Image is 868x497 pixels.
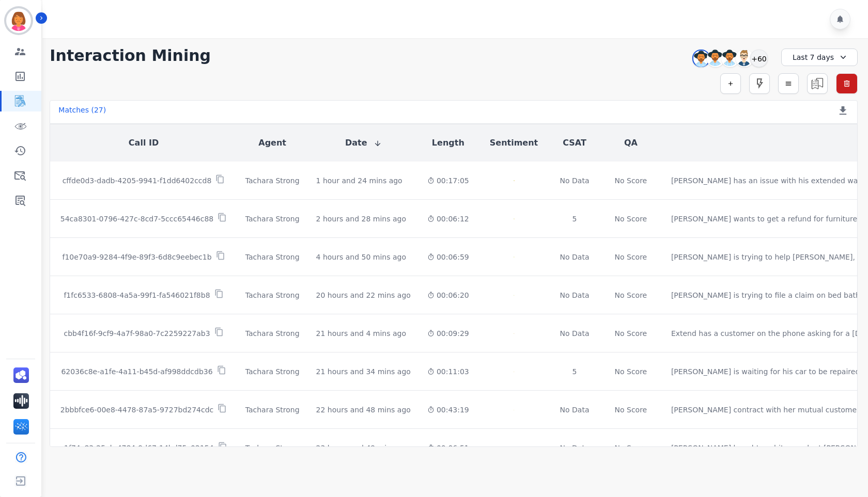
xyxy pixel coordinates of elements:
[316,252,406,262] div: 4 hours and 50 mins ago
[60,443,213,453] p: c1f74c83-25eb-4784-9d67-14bd75c02154
[50,46,211,65] h1: Interaction Mining
[615,443,647,453] div: No Score
[615,175,647,186] div: No Score
[559,328,591,339] div: No Data
[245,366,300,377] div: Tachara Strong
[316,290,411,300] div: 20 hours and 22 mins ago
[427,443,469,453] div: 00:06:51
[427,252,469,262] div: 00:06:59
[64,290,210,300] p: f1fc6533-6808-4a5a-99f1-fa546021f8b8
[490,137,538,149] button: Sentiment
[559,443,591,453] div: No Data
[245,175,300,186] div: Tachara Strong
[559,366,591,377] div: 5
[58,105,106,119] div: Matches ( 27 )
[245,290,300,300] div: Tachara Strong
[615,366,647,377] div: No Score
[624,137,638,149] button: QA
[258,137,286,149] button: Agent
[615,328,647,339] div: No Score
[427,328,469,339] div: 00:09:29
[316,175,402,186] div: 1 hour and 24 mins ago
[559,252,591,262] div: No Data
[427,290,469,300] div: 00:06:20
[427,405,469,415] div: 00:43:19
[615,252,647,262] div: No Score
[245,328,300,339] div: Tachara Strong
[316,214,406,224] div: 2 hours and 28 mins ago
[63,175,212,186] p: cffde0d3-dadb-4205-9941-f1dd6402ccd8
[245,443,300,453] div: Tachara Strong
[615,214,647,224] div: No Score
[427,366,469,377] div: 00:11:03
[559,214,591,224] div: 5
[316,443,411,453] div: 23 hours and 49 mins ago
[245,405,300,415] div: Tachara Strong
[427,175,469,186] div: 00:17:05
[63,252,212,262] p: f10e70a9-9284-4f9e-89f3-6d8c9eebec1b
[245,252,300,262] div: Tachara Strong
[316,328,406,339] div: 21 hours and 4 mins ago
[316,366,411,377] div: 21 hours and 34 mins ago
[60,214,213,224] p: 54ca8301-0796-427c-8cd7-5ccc65446c88
[432,137,464,149] button: Length
[316,405,411,415] div: 22 hours and 48 mins ago
[129,137,159,149] button: Call ID
[345,137,382,149] button: Date
[750,50,768,67] div: +60
[563,137,586,149] button: CSAT
[6,8,31,33] img: Bordered avatar
[427,214,469,224] div: 00:06:12
[60,405,214,415] p: 2bbbfce6-00e8-4478-87a5-9727bd274cdc
[559,175,591,186] div: No Data
[615,405,647,415] div: No Score
[559,290,591,300] div: No Data
[559,405,591,415] div: No Data
[64,328,210,339] p: cbb4f16f-9cf9-4a7f-98a0-7c2259227ab3
[615,290,647,300] div: No Score
[245,214,300,224] div: Tachara Strong
[781,49,858,66] div: Last 7 days
[61,366,212,377] p: 62036c8e-a1fe-4a11-b45d-af998ddcdb36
